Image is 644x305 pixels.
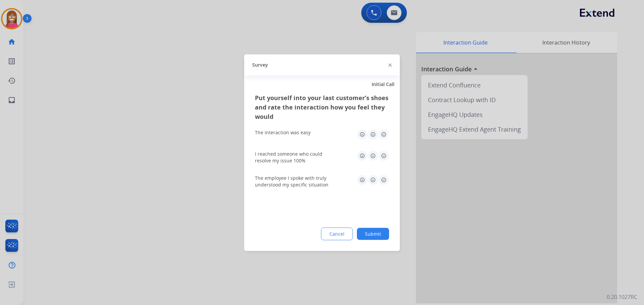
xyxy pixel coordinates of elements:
img: close-button [388,64,392,67]
span: Survey [252,62,268,68]
button: Submit [357,228,389,240]
p: 0.20.1027RC [607,293,637,301]
button: Cancel [321,227,353,240]
span: Initial Call [372,81,394,87]
h3: Put yourself into your last customer’s shoes and rate the interaction how you feel they would [255,93,389,121]
div: The employee I spoke with truly understood my specific situation [255,174,335,188]
div: The interaction was easy [255,129,311,136]
div: I reached someone who could resolve my issue 100% [255,150,335,164]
